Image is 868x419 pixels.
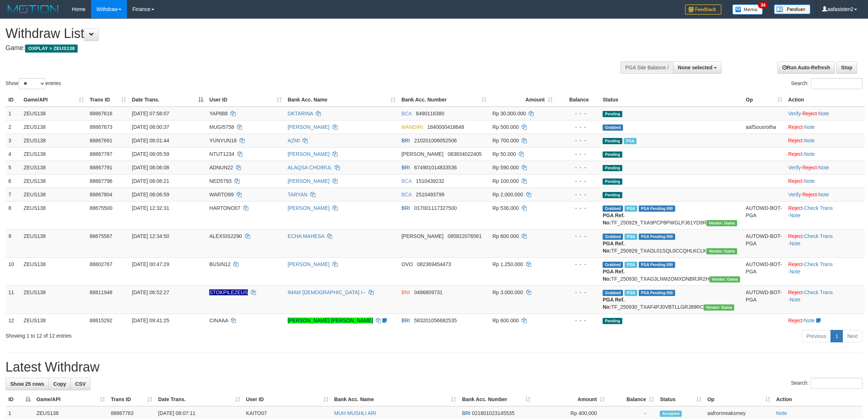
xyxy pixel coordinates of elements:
[132,289,169,295] span: [DATE] 06:52:27
[414,205,457,211] span: Copy 017001117327500 to clipboard
[493,151,516,157] span: Rp 50.000
[5,161,21,174] td: 5
[842,330,863,342] a: Next
[804,178,815,184] a: Note
[132,138,169,143] span: [DATE] 08:01:44
[788,233,803,239] a: Reject
[785,161,865,174] td: · ·
[603,192,622,198] span: Pending
[5,4,61,15] img: MOTION_logo.png
[785,134,865,147] td: ·
[5,93,21,107] th: ID
[558,317,597,324] div: - - -
[603,124,623,131] span: Grabbed
[657,393,704,406] th: Status: activate to sort column ascending
[90,205,112,211] span: 88675500
[558,191,597,198] div: - - -
[5,285,21,314] td: 11
[743,285,785,314] td: AUTOWD-BOT-PGA
[600,285,743,314] td: TF_250930_TXAF4PJ0VBTLLGRJ89RC
[639,205,675,212] span: PGA Pending
[209,318,228,323] span: CINAAA
[288,178,330,184] a: [PERSON_NAME]
[490,93,556,107] th: Amount: activate to sort column ascending
[603,138,622,144] span: Pending
[401,165,410,170] span: BRI
[639,290,675,296] span: PGA Pending
[773,393,863,406] th: Action
[414,138,457,143] span: Copy 210201006052506 to clipboard
[129,93,207,107] th: Date Trans.: activate to sort column descending
[53,381,66,387] span: Copy
[743,93,785,107] th: Op: activate to sort column ascending
[802,165,817,170] a: Reject
[818,192,829,197] a: Note
[600,201,743,229] td: TF_250929_TXA9PCP8PWGLPJ61YD9R
[788,205,803,211] a: Reject
[5,134,21,147] td: 3
[639,234,675,240] span: PGA Pending
[743,120,785,134] td: aafSousrotha
[493,138,519,143] span: Rp 700.000
[558,150,597,158] div: - - -
[758,2,768,8] span: 34
[209,165,233,170] span: ADNUN22
[804,151,815,157] a: Note
[707,248,737,254] span: Vendor URL: https://trx31.1velocity.biz
[603,318,622,324] span: Pending
[788,192,801,197] a: Verify
[5,120,21,134] td: 2
[785,188,865,201] td: · ·
[5,257,21,285] td: 10
[558,137,597,144] div: - - -
[21,174,87,188] td: ZEUS138
[21,285,87,314] td: ZEUS138
[285,93,398,107] th: Bank Acc. Name: activate to sort column ascending
[707,220,737,226] span: Vendor URL: https://trx31.1velocity.biz
[673,61,721,74] button: None selected
[401,318,410,323] span: BRI
[34,393,108,406] th: Game/API: activate to sort column ascending
[774,4,810,14] img: panduan.png
[209,261,230,267] span: BUSIN12
[132,124,169,130] span: [DATE] 08:00:37
[288,233,324,239] a: ECHA MAHESA
[788,261,803,267] a: Reject
[417,261,451,267] span: Copy 082369454473 to clipboard
[788,165,801,170] a: Verify
[791,378,863,389] label: Search:
[132,205,169,211] span: [DATE] 12:32:31
[533,393,608,406] th: Amount: activate to sort column ascending
[603,269,624,282] b: PGA Ref. No:
[209,289,248,295] span: Nama rekening ada tanda titik/strip, harap diedit
[90,124,112,130] span: 88867673
[21,147,87,161] td: ZEUS138
[620,61,673,74] div: PGA Site Balance /
[678,65,712,70] span: None selected
[493,124,519,130] span: Rp 500.000
[90,289,112,295] span: 88811948
[206,93,285,107] th: User ID: activate to sort column ascending
[90,261,112,267] span: 88802767
[5,174,21,188] td: 6
[788,124,803,130] a: Reject
[624,138,637,144] span: Marked by aaftrukkakada
[21,201,87,229] td: ZEUS138
[785,93,865,107] th: Action
[600,229,743,257] td: TF_250929_TXADL01SQL0CCQHLKCLK
[5,229,21,257] td: 9
[401,289,410,295] span: BNI
[288,289,366,295] a: IMAM [DEMOGRAPHIC_DATA] I--
[804,233,833,239] a: Check Trans
[785,147,865,161] td: ·
[21,107,87,120] td: ZEUS138
[493,111,526,116] span: Rp 30.000.000
[603,297,624,310] b: PGA Ref. No:
[21,134,87,147] td: ZEUS138
[334,410,376,416] a: MUH MUSHLI ARI
[75,381,86,387] span: CSV
[603,165,622,171] span: Pending
[132,111,169,116] span: [DATE] 07:58:07
[288,192,307,197] a: TARYAN
[414,289,443,295] span: Copy 0496809731 to clipboard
